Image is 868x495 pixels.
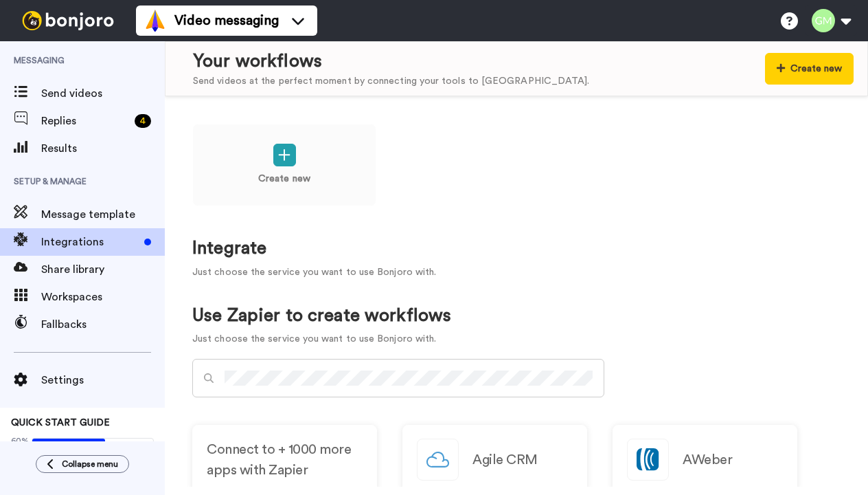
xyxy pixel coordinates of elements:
[402,425,587,494] a: Agile CRM
[192,124,376,206] a: Create new
[418,439,458,480] img: logo_agile_crm.svg
[41,140,165,157] span: Results
[207,439,363,481] span: Connect to + 1000 more apps with Zapier
[11,418,110,428] span: QUICK START GUIDE
[41,234,139,250] span: Integrations
[193,49,589,74] div: Your workflows
[41,261,165,278] span: Share library
[41,206,165,223] span: Message template
[174,11,279,30] span: Video messaging
[62,459,118,470] span: Collapse menu
[192,306,451,326] h1: Use Zapier to create workflows
[16,11,119,30] img: bj-logo-header-white.svg
[613,425,797,494] a: AWeber
[41,316,165,333] span: Fallbacks
[41,289,165,305] span: Workspaces
[41,113,129,129] span: Replies
[135,114,151,128] div: 4
[193,74,589,89] div: Send videos at the perfect moment by connecting your tools to [GEOGRAPHIC_DATA].
[628,439,668,480] img: logo_aweber.svg
[192,265,841,280] p: Just choose the service you want to use Bonjoro with.
[192,425,377,494] a: Connect to + 1000 more apps with Zapier
[41,85,165,102] span: Send videos
[472,452,538,467] h2: Agile CRM
[683,452,732,467] h2: AWeber
[765,53,854,85] button: Create new
[258,172,310,186] p: Create new
[41,372,165,388] span: Settings
[144,10,166,32] img: vm-color.svg
[36,455,129,473] button: Collapse menu
[11,435,29,446] span: 60%
[192,239,841,258] h1: Integrate
[192,332,451,346] p: Just choose the service you want to use Bonjoro with.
